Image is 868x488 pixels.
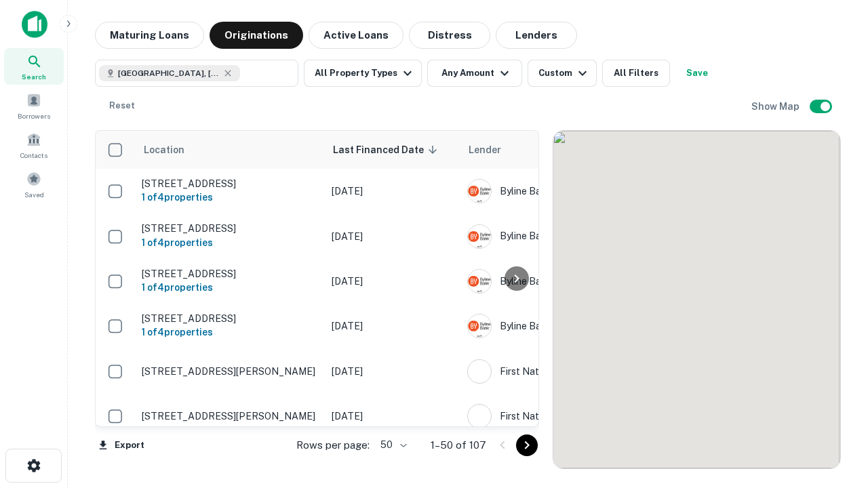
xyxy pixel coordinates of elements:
span: Contacts [20,150,47,161]
button: Lenders [496,22,577,49]
a: Search [4,48,64,85]
h6: Show Map [751,99,802,114]
button: Custom [528,60,597,87]
h6: 1 of 4 properties [142,325,318,340]
h6: 1 of 4 properties [142,190,318,205]
div: 0 0 [553,131,840,468]
span: Borrowers [18,110,50,121]
img: picture [468,270,491,293]
button: Export [95,435,148,455]
button: Distress [409,22,490,49]
button: Go to next page [516,434,538,456]
button: All Filters [602,60,670,87]
span: Saved [24,189,44,200]
p: Rows per page: [296,437,370,453]
div: Custom [538,65,591,81]
img: picture [468,360,491,383]
span: [GEOGRAPHIC_DATA], [GEOGRAPHIC_DATA] [118,67,220,79]
div: Byline Bank [467,314,671,338]
th: Lender [460,131,677,169]
p: 1–50 of 107 [431,437,486,453]
img: picture [468,225,491,248]
div: Byline Bank [467,269,671,293]
img: picture [468,405,491,428]
th: Location [135,131,325,169]
div: First Nations Bank [467,359,671,384]
a: Saved [4,166,64,203]
div: First Nations Bank [467,404,671,428]
th: Last Financed Date [325,131,460,169]
span: Last Financed Date [333,142,441,158]
p: [DATE] [332,319,454,333]
p: [STREET_ADDRESS] [142,222,318,235]
p: [DATE] [332,184,454,199]
img: capitalize-icon.png [22,11,47,38]
p: [STREET_ADDRESS] [142,312,318,325]
a: Contacts [4,127,64,163]
p: [DATE] [332,274,454,289]
button: Active Loans [309,22,403,49]
iframe: Chat Widget [800,336,868,401]
a: Borrowers [4,87,64,124]
p: [STREET_ADDRESS] [142,268,318,280]
button: Any Amount [427,60,522,87]
button: Originations [210,22,303,49]
p: [STREET_ADDRESS][PERSON_NAME] [142,365,318,378]
div: Byline Bank [467,224,671,249]
button: Maturing Loans [95,22,204,49]
p: [DATE] [332,229,454,244]
img: picture [468,314,491,338]
img: picture [468,180,491,203]
div: Byline Bank [467,179,671,203]
h6: 1 of 4 properties [142,235,318,250]
span: Location [143,142,202,158]
span: Search [22,71,46,82]
button: Save your search to get updates of matches that match your search criteria. [675,60,719,87]
p: [DATE] [332,364,454,379]
div: 50 [375,435,409,455]
button: Reset [100,92,144,119]
h6: 1 of 4 properties [142,280,318,295]
p: [DATE] [332,409,454,424]
p: [STREET_ADDRESS][PERSON_NAME] [142,410,318,422]
button: All Property Types [304,60,422,87]
span: Lender [469,142,501,158]
p: [STREET_ADDRESS] [142,178,318,190]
